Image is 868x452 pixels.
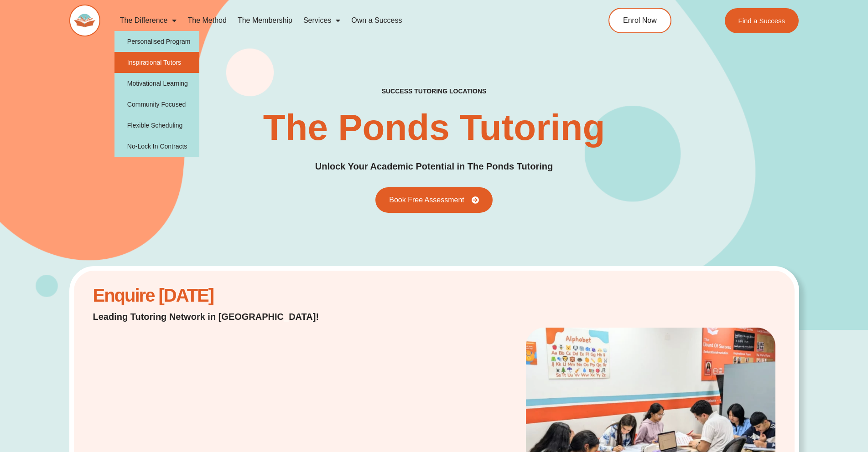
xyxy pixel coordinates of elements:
span: Enrol Now [623,17,657,24]
span: Find a Success [738,17,785,24]
a: Flexible Scheduling [114,115,200,136]
a: Inspirational Tutors [114,52,200,73]
a: Find a Success [725,8,799,33]
a: The Method [182,10,232,31]
a: Enrol Now [608,8,671,33]
a: Community Focused [114,94,200,115]
a: The Difference [114,10,182,31]
a: The Membership [232,10,298,31]
a: Personalised Program [114,31,200,52]
a: Own a Success [346,10,407,31]
a: No-Lock In Contracts [114,136,200,157]
a: Motivational Learning [114,73,200,94]
iframe: Chat Widget [716,349,868,452]
ul: The Difference [114,31,200,157]
nav: Menu [114,10,567,31]
a: Services [298,10,346,31]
